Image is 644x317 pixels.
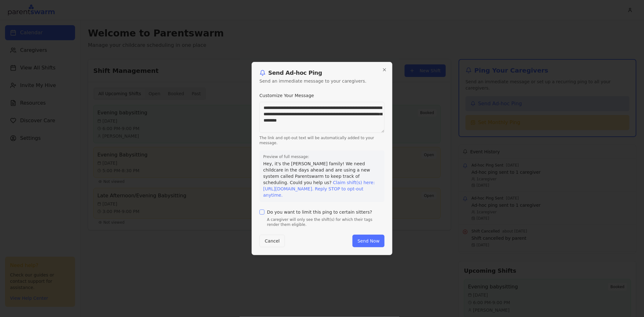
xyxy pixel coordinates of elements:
[263,180,375,198] span: Claim shift(s) here: [URL][DOMAIN_NAME]. Reply STOP to opt-out anytime.
[259,135,385,145] p: The link and opt-out text will be automatically added to your message.
[259,70,385,76] h2: Send Ad-hoc Ping
[267,210,372,214] label: Do you want to limit this ping to certain sitters?
[263,161,381,198] p: Hey, it's the [PERSON_NAME] family! We need childcare in the days ahead and are using a new syste...
[259,93,314,98] label: Customize Your Message
[352,235,385,247] button: Send Now
[259,78,385,84] p: Send an immediate message to your caregivers.
[259,235,285,247] button: Cancel
[267,217,385,227] p: A caregiver will only see the shift(s) for which their tags render them eligible.
[263,154,381,159] label: Preview of full message:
